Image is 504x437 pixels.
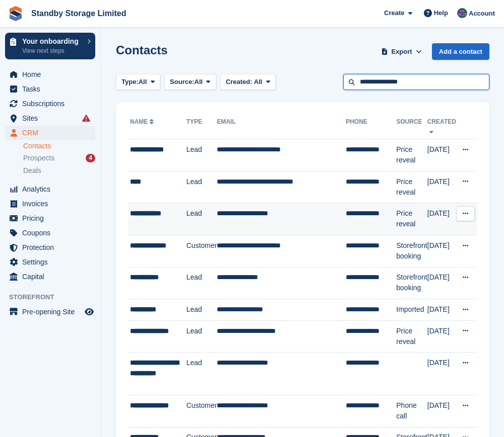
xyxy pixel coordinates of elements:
a: menu [5,197,95,211]
td: [DATE] [427,171,456,203]
td: Lead [186,171,217,203]
a: menu [5,82,95,96]
td: Customer [186,235,217,267]
td: Lead [186,267,217,299]
td: Price reveal [396,320,427,353]
a: menu [5,270,95,284]
a: Name [130,118,156,125]
span: Created: [226,78,253,85]
span: Subscriptions [22,97,83,111]
a: menu [5,305,95,319]
span: All [254,78,263,85]
span: All [139,77,147,87]
td: [DATE] [427,235,456,267]
td: Lead [186,320,217,353]
th: Email [217,114,346,139]
td: [DATE] [427,139,456,171]
td: Customer [186,395,217,427]
td: [DATE] [427,320,456,353]
span: Capital [22,270,83,284]
button: Export [380,43,424,60]
span: Source: [170,77,194,87]
td: Price reveal [396,171,427,203]
a: Add a contact [432,43,489,60]
td: Price reveal [396,139,427,171]
a: Your onboarding View next steps [5,33,95,59]
a: menu [5,111,95,125]
td: Lead [186,203,217,235]
span: Account [469,9,495,19]
td: Lead [186,353,217,395]
a: Preview store [83,306,95,318]
td: Storefront booking [396,235,427,267]
td: Price reveal [396,203,427,235]
div: 4 [86,154,95,162]
span: Storefront [9,292,100,302]
span: Pre-opening Site [22,305,83,319]
td: Storefront booking [396,267,427,299]
a: Deals [23,165,95,176]
span: Coupons [22,226,83,240]
span: Type: [121,77,139,87]
a: Created [427,118,456,134]
a: menu [5,255,95,269]
td: Lead [186,139,217,171]
a: Contacts [23,141,95,151]
span: Help [434,8,448,18]
a: menu [5,67,95,81]
span: Settings [22,255,83,269]
td: [DATE] [427,395,456,427]
img: stora-icon-8386f47178a22dfd0bd8f6a31ec36ba5ce8667c1dd55bd0f319d3a0aa187defe.svg [8,6,23,21]
a: menu [5,126,95,140]
a: menu [5,240,95,254]
a: menu [5,97,95,111]
h1: Contacts [116,43,168,57]
span: Export [391,47,412,57]
span: Invoices [22,197,83,211]
td: [DATE] [427,267,456,299]
button: Source: All [164,74,216,91]
span: Pricing [22,211,83,225]
td: [DATE] [427,203,456,235]
p: View next steps [22,46,82,55]
img: Glenn Fisher [457,8,467,18]
td: [DATE] [427,353,456,395]
i: Smart entry sync failures have occurred [82,114,90,122]
a: menu [5,226,95,240]
span: Protection [22,240,83,254]
td: [DATE] [427,299,456,321]
span: Tasks [22,82,83,96]
span: Analytics [22,182,83,196]
td: Phone call [396,395,427,427]
td: Lead [186,299,217,321]
td: Imported [396,299,427,321]
a: menu [5,182,95,196]
span: CRM [22,126,83,140]
span: Prospects [23,153,54,163]
span: Deals [23,166,41,176]
span: Sites [22,111,83,125]
span: All [195,77,203,87]
a: Standby Storage Limited [27,5,130,22]
span: Create [384,8,404,18]
th: Source [396,114,427,139]
th: Phone [346,114,396,139]
th: Type [186,114,217,139]
a: menu [5,211,95,225]
p: Your onboarding [22,38,82,45]
button: Created: All [220,74,276,91]
a: Prospects 4 [23,153,95,163]
button: Type: All [116,74,160,91]
span: Home [22,67,83,81]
